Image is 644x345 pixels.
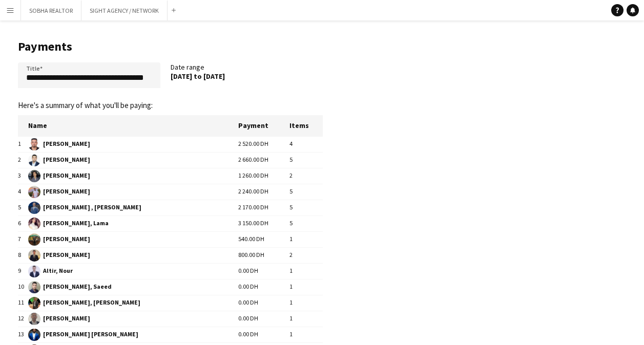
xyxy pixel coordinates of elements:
[289,279,323,295] td: 1
[238,200,290,215] td: 2 170.00 DH
[18,168,28,184] td: 3
[18,101,323,110] p: Here's a summary of what you'll be paying:
[28,297,238,309] span: [PERSON_NAME], [PERSON_NAME]
[238,231,290,247] td: 540.00 DH
[238,215,290,231] td: 3 150.00 DH
[289,200,323,215] td: 5
[28,281,238,293] span: [PERSON_NAME], Saeed
[28,249,238,262] span: [PERSON_NAME]
[289,184,323,200] td: 5
[171,62,323,92] div: Date range
[289,231,323,247] td: 1
[28,186,238,198] span: [PERSON_NAME]
[238,184,290,200] td: 2 240.00 DH
[28,313,238,325] span: [PERSON_NAME]
[289,168,323,184] td: 2
[289,115,323,136] th: Items
[289,327,323,342] td: 1
[28,218,238,230] span: [PERSON_NAME], Lama
[289,247,323,263] td: 2
[18,200,28,215] td: 5
[171,72,313,81] div: [DATE] to [DATE]
[289,136,323,152] td: 4
[238,311,290,327] td: 0.00 DH
[28,115,238,136] th: Name
[238,295,290,311] td: 0.00 DH
[28,202,238,214] span: [PERSON_NAME] , [PERSON_NAME]
[28,154,238,166] span: [PERSON_NAME]
[81,1,168,20] button: SIGHT AGENCY / NETWORK
[289,152,323,168] td: 5
[18,231,28,247] td: 7
[18,247,28,263] td: 8
[238,279,290,295] td: 0.00 DH
[18,136,28,152] td: 1
[18,295,28,311] td: 11
[18,279,28,295] td: 10
[18,184,28,200] td: 4
[21,1,81,20] button: SOBHA REALTOR
[28,170,238,182] span: [PERSON_NAME]
[28,138,238,150] span: [PERSON_NAME]
[289,215,323,231] td: 5
[28,329,238,341] span: [PERSON_NAME] [PERSON_NAME]
[289,295,323,311] td: 1
[238,115,290,136] th: Payment
[18,39,323,54] h1: Payments
[18,327,28,342] td: 13
[238,263,290,279] td: 0.00 DH
[18,152,28,168] td: 2
[18,263,28,279] td: 9
[289,311,323,327] td: 1
[238,247,290,263] td: 800.00 DH
[238,136,290,152] td: 2 520.00 DH
[238,327,290,342] td: 0.00 DH
[18,215,28,231] td: 6
[238,168,290,184] td: 1 260.00 DH
[18,311,28,327] td: 12
[238,152,290,168] td: 2 660.00 DH
[28,233,238,246] span: [PERSON_NAME]
[289,263,323,279] td: 1
[28,265,238,277] span: Altir, Nour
